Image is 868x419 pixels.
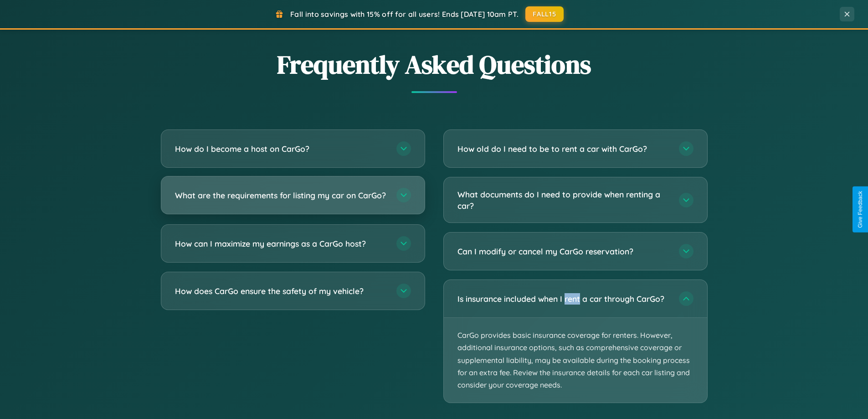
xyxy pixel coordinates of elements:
div: Give Feedback [857,191,863,228]
h2: Frequently Asked Questions [161,47,708,82]
h3: Is insurance included when I rent a car through CarGo? [457,293,670,305]
span: Fall into savings with 15% off for all users! Ends [DATE] 10am PT. [290,10,519,19]
button: FALL15 [525,6,564,22]
h3: How can I maximize my earnings as a CarGo host? [175,238,387,249]
h3: How do I become a host on CarGo? [175,143,387,155]
h3: How old do I need to be to rent a car with CarGo? [457,143,670,155]
p: CarGo provides basic insurance coverage for renters. However, additional insurance options, such ... [444,318,707,403]
h3: Can I modify or cancel my CarGo reservation? [457,246,670,257]
h3: What documents do I need to provide when renting a car? [457,189,670,211]
h3: What are the requirements for listing my car on CarGo? [175,190,387,201]
h3: How does CarGo ensure the safety of my vehicle? [175,285,387,297]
